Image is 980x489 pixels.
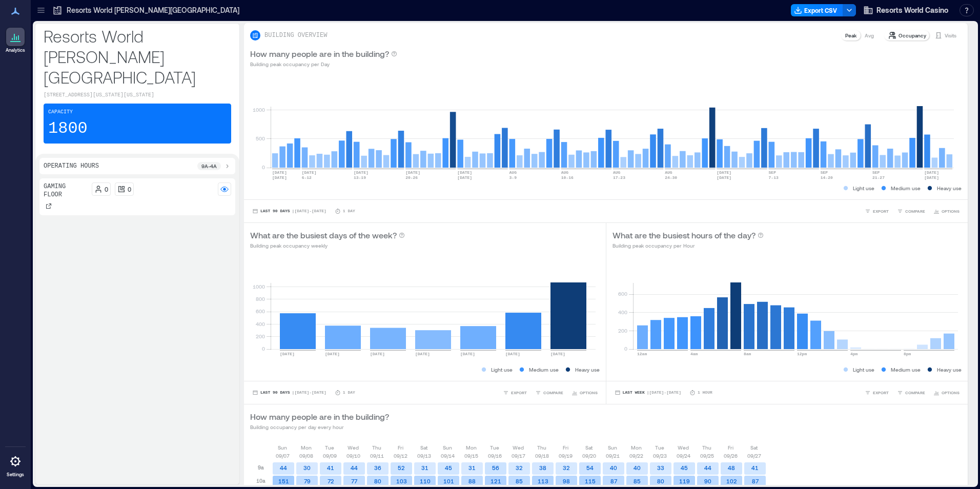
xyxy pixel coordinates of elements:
p: Fri [728,443,733,452]
p: 09/09 [323,452,337,460]
text: 79 [304,478,311,484]
text: 90 [704,478,711,484]
p: Sun [608,443,617,452]
p: 09/12 [394,452,407,460]
text: 87 [752,478,759,484]
text: 31 [421,464,428,471]
span: OPTIONS [942,208,959,214]
text: 40 [610,464,617,471]
text: 24-30 [665,175,677,180]
p: 09/07 [276,452,290,460]
text: 32 [563,464,570,471]
p: Sat [750,443,758,452]
button: COMPARE [895,388,927,398]
text: 20-26 [405,175,418,180]
text: [DATE] [717,170,731,175]
p: What are the busiest hours of the day? [612,229,756,241]
text: 52 [398,464,405,471]
p: Avg [865,31,874,39]
button: EXPORT [863,388,891,398]
p: Resorts World [PERSON_NAME][GEOGRAPHIC_DATA] [44,26,231,87]
text: [DATE] [272,175,287,180]
p: Gaming Floor [44,182,88,199]
text: 85 [516,478,523,484]
p: Wed [348,443,359,452]
text: [DATE] [280,352,295,356]
text: 54 [586,464,594,471]
p: 09/10 [346,452,360,460]
text: AUG [613,170,621,175]
text: SEP [769,170,777,175]
p: Thu [372,443,381,452]
text: [DATE] [415,352,430,356]
tspan: 600 [618,291,627,297]
text: [DATE] [457,175,472,180]
text: [DATE] [370,352,385,356]
button: OPTIONS [931,388,962,398]
text: 44 [704,464,711,471]
text: AUG [561,170,569,175]
text: 101 [443,478,454,484]
p: Mon [301,443,312,452]
p: 09/25 [700,452,714,460]
text: 38 [539,464,546,471]
text: 48 [728,464,735,471]
text: 30 [303,464,311,471]
text: 41 [751,464,759,471]
text: 102 [726,478,737,484]
text: 3-9 [509,175,517,180]
tspan: 400 [618,309,627,315]
p: How many people are in the building? [250,411,389,423]
p: Analytics [6,47,25,53]
text: [DATE] [505,352,520,356]
tspan: 200 [256,333,265,339]
p: 0 [105,185,108,193]
p: Heavy use [937,184,962,192]
text: 44 [351,464,358,471]
text: AUG [509,170,517,175]
p: 9a - 4a [201,162,217,170]
text: [DATE] [460,352,475,356]
text: 12am [637,352,647,356]
p: Building peak occupancy per Hour [612,241,764,250]
p: 09/11 [370,452,384,460]
p: Building peak occupancy weekly [250,241,405,250]
p: Tue [655,443,664,452]
text: 45 [681,464,688,471]
button: Resorts World Casino [860,2,951,18]
tspan: 0 [262,345,265,352]
p: Heavy use [937,365,962,374]
p: Settings [7,472,24,478]
tspan: 0 [624,345,627,352]
p: Medium use [529,365,559,374]
p: Resorts World [PERSON_NAME][GEOGRAPHIC_DATA] [67,5,239,15]
p: Medium use [891,365,921,374]
text: 88 [468,478,476,484]
text: 21-27 [872,175,885,180]
p: 09/19 [559,452,573,460]
span: COMPARE [543,390,563,396]
p: What are the busiest days of the week? [250,229,397,241]
p: Sat [420,443,427,452]
text: 45 [445,464,452,471]
text: 85 [634,478,641,484]
text: 8pm [904,352,911,356]
p: 1 Hour [698,390,712,396]
tspan: 500 [256,135,265,141]
tspan: 1000 [253,283,265,290]
text: 103 [396,478,407,484]
text: 121 [491,478,501,484]
p: 09/08 [299,452,313,460]
text: [DATE] [924,175,939,180]
text: 77 [351,478,358,484]
button: Last Week |[DATE]-[DATE] [612,388,683,398]
text: SEP [821,170,828,175]
button: OPTIONS [569,388,600,398]
text: 4am [690,352,698,356]
text: 40 [634,464,641,471]
button: Last 90 Days |[DATE]-[DATE] [250,206,329,216]
text: [DATE] [457,170,472,175]
button: EXPORT [501,388,529,398]
text: SEP [872,170,880,175]
text: [DATE] [325,352,340,356]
